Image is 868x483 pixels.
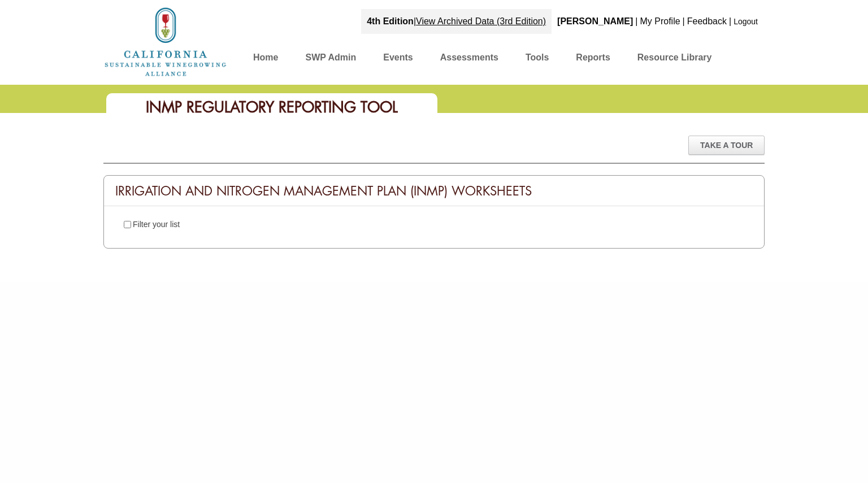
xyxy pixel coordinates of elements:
[526,50,549,69] a: Tools
[576,50,610,69] a: Reports
[305,50,356,69] a: SWP Admin
[416,16,546,26] a: View Archived Data (3rd Edition)
[637,50,712,69] a: Resource Library
[103,36,228,46] a: Home
[557,16,633,26] b: [PERSON_NAME]
[640,16,680,26] a: My Profile
[728,9,732,34] div: |
[734,17,758,26] a: Logout
[361,9,552,34] div: |
[253,50,278,69] a: Home
[440,50,498,69] a: Assessments
[146,97,398,117] span: INMP Regulatory Reporting Tool
[133,220,180,229] label: Filter your list
[103,6,228,78] img: logo_cswa2x.png
[688,136,765,155] div: Take A Tour
[383,50,413,69] a: Events
[367,16,414,26] strong: 4th Edition
[682,9,686,34] div: |
[634,9,639,34] div: |
[115,182,532,199] span: Irrigation and Nitrogen Management Plan (INMP) Worksheets
[687,16,727,26] a: Feedback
